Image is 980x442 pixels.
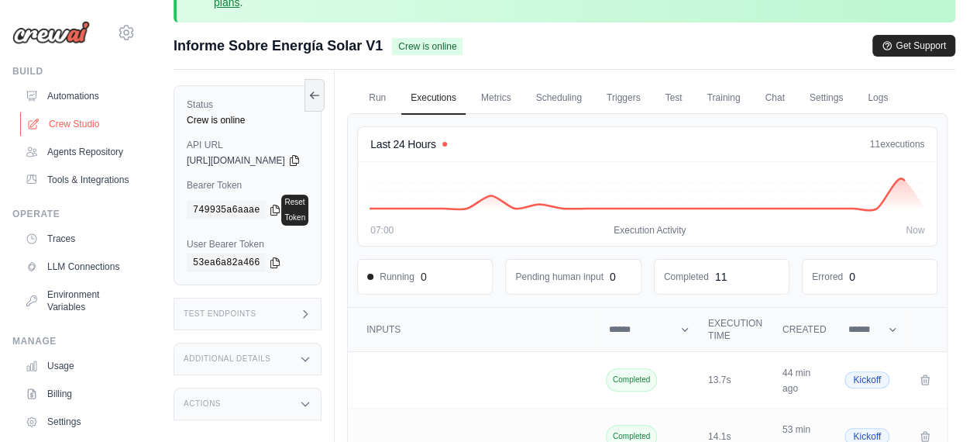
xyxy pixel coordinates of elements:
span: Kickoff [844,371,889,388]
a: Usage [19,354,136,378]
a: Executions [401,82,466,115]
th: Created [773,308,835,352]
div: Build [12,65,136,78]
span: [URL][DOMAIN_NAME] [187,154,285,167]
dd: Errored [812,271,843,283]
th: Inputs [348,308,600,352]
a: Automations [19,84,136,109]
a: Test [655,82,691,115]
span: 11 [870,139,880,150]
a: LLM Connections [19,254,136,279]
div: 0 [421,269,427,285]
div: 0 [610,269,616,285]
div: Crew is online [187,114,308,126]
a: Crew Studio [20,112,137,136]
h3: Test Endpoints [184,309,256,319]
h4: Last 24 Hours [370,136,435,152]
a: Agents Repository [19,140,136,164]
span: Running [367,271,414,283]
a: Environment Variables [19,282,136,319]
div: 13.7s [708,374,764,386]
a: Settings [19,409,136,434]
a: Traces [19,226,136,251]
code: 749935a6aaae [187,201,266,219]
a: Scheduling [526,82,590,115]
div: 0 [849,269,855,285]
button: Get Support [872,35,955,57]
label: User Bearer Token [187,238,308,250]
dd: Completed [664,271,709,283]
label: API URL [187,139,308,151]
iframe: Chat Widget [903,368,980,442]
th: Execution Time [699,308,773,352]
a: Billing [19,382,136,406]
span: Informe Sobre Energía Solar V1 [174,35,383,57]
a: Settings [800,82,852,115]
div: Operate [12,208,136,220]
label: Status [187,98,308,111]
a: Training [697,82,749,115]
div: Widget de chat [903,368,980,442]
div: executions [870,138,925,150]
a: Tools & Integrations [19,167,136,192]
h3: Additional Details [184,354,270,364]
img: Logo [12,21,90,44]
h3: Actions [184,399,221,409]
a: Metrics [472,82,521,115]
span: Execution Activity [614,224,686,237]
dd: Pending human input [515,271,603,283]
div: 11 [715,269,727,285]
a: Logs [858,82,897,115]
span: 07:00 [370,224,394,237]
a: Reset Token [281,195,308,226]
a: Chat [755,82,793,115]
span: Completed [606,368,657,392]
label: Bearer Token [187,179,308,192]
a: Run [359,82,395,115]
code: 53ea6a82a466 [187,254,266,272]
time: 44 min ago [782,368,810,394]
a: Triggers [597,82,650,115]
span: Now [906,224,924,237]
div: Manage [12,335,136,347]
span: Crew is online [392,38,462,55]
